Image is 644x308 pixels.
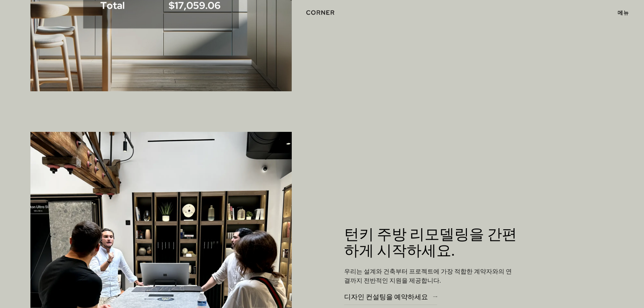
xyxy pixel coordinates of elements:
[299,8,345,17] a: 집
[344,288,437,305] a: 디자인 컨설팅을 예약하세요
[611,7,629,18] div: 메뉴
[344,225,517,259] font: 턴키 주방 리모델링을 간편하게 시작하세요.
[344,292,428,301] font: 디자인 컨설팅을 예약하세요
[618,9,629,16] font: 메뉴
[344,267,512,284] font: 우리는 설계와 건축부터 프로젝트에 가장 적합한 계약자와의 연결까지 전반적인 지원을 제공합니다.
